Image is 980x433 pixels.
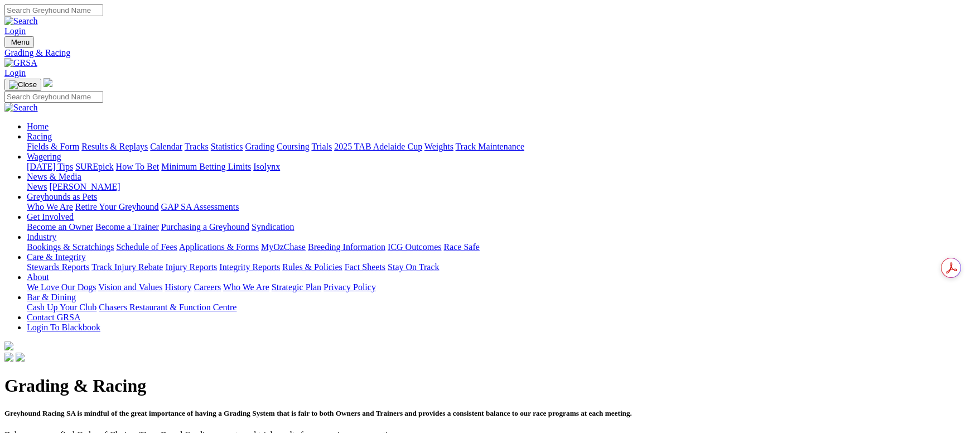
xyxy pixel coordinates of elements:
[277,142,310,151] a: Coursing
[16,353,25,362] img: twitter.svg
[211,142,243,151] a: Statistics
[245,142,274,151] a: Grading
[27,323,100,332] a: Login To Blackbook
[4,16,38,26] img: Search
[161,202,239,211] a: GAP SA Assessments
[4,58,37,68] img: GRSA
[4,103,38,113] img: Search
[9,80,37,89] img: Close
[165,282,191,292] a: History
[27,162,73,171] a: [DATE] Tips
[27,262,976,272] div: Care & Integrity
[179,242,259,252] a: Applications & Forms
[75,202,159,211] a: Retire Your Greyhound
[324,282,376,292] a: Privacy Policy
[4,341,13,350] img: logo-grsa-white.png
[4,48,976,58] a: Grading & Racing
[424,142,453,151] a: Weights
[308,242,385,252] a: Breeding Information
[261,242,306,252] a: MyOzChase
[49,182,120,191] a: [PERSON_NAME]
[272,282,321,292] a: Strategic Plan
[388,242,441,252] a: ICG Outcomes
[116,242,177,252] a: Schedule of Fees
[27,242,976,252] div: Industry
[443,242,479,252] a: Race Safe
[252,222,294,232] a: Syndication
[334,142,422,151] a: 2025 TAB Adelaide Cup
[95,222,159,232] a: Become a Trainer
[161,222,249,232] a: Purchasing a Greyhound
[311,142,332,151] a: Trials
[388,262,439,272] a: Stay On Track
[27,162,976,172] div: Wagering
[27,312,80,322] a: Contact GRSA
[4,4,103,16] input: Search
[116,162,160,171] a: How To Bet
[223,282,269,292] a: Who We Are
[75,162,113,171] a: SUREpick
[185,142,209,151] a: Tracks
[345,262,385,272] a: Fact Sheets
[4,36,34,48] button: Toggle navigation
[91,262,163,272] a: Track Injury Rebate
[161,162,251,171] a: Minimum Betting Limits
[27,302,96,312] a: Cash Up Your Club
[27,182,976,192] div: News & Media
[4,376,976,396] h1: Grading & Racing
[27,222,976,232] div: Get Involved
[4,79,41,91] button: Toggle navigation
[27,202,976,212] div: Greyhounds as Pets
[456,142,524,151] a: Track Maintenance
[99,302,236,312] a: Chasers Restaurant & Function Centre
[27,152,61,161] a: Wagering
[282,262,342,272] a: Rules & Policies
[27,272,49,282] a: About
[27,122,49,131] a: Home
[253,162,280,171] a: Isolynx
[27,182,47,191] a: News
[27,202,73,211] a: Who We Are
[98,282,162,292] a: Vision and Values
[27,242,114,252] a: Bookings & Scratchings
[27,252,86,262] a: Care & Integrity
[4,26,26,36] a: Login
[27,212,74,222] a: Get Involved
[27,302,976,312] div: Bar & Dining
[27,262,89,272] a: Stewards Reports
[219,262,280,272] a: Integrity Reports
[194,282,221,292] a: Careers
[4,68,26,78] a: Login
[27,192,97,201] a: Greyhounds as Pets
[27,282,976,292] div: About
[27,232,56,242] a: Industry
[4,91,103,103] input: Search
[4,409,976,418] h5: Greyhound Racing SA is mindful of the great importance of having a Grading System that is fair to...
[44,78,52,87] img: logo-grsa-white.png
[150,142,182,151] a: Calendar
[27,222,93,232] a: Become an Owner
[4,353,13,362] img: facebook.svg
[27,292,76,302] a: Bar & Dining
[27,132,52,141] a: Racing
[27,142,976,152] div: Racing
[27,282,96,292] a: We Love Our Dogs
[11,38,30,46] span: Menu
[165,262,217,272] a: Injury Reports
[27,172,81,181] a: News & Media
[81,142,148,151] a: Results & Replays
[27,142,79,151] a: Fields & Form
